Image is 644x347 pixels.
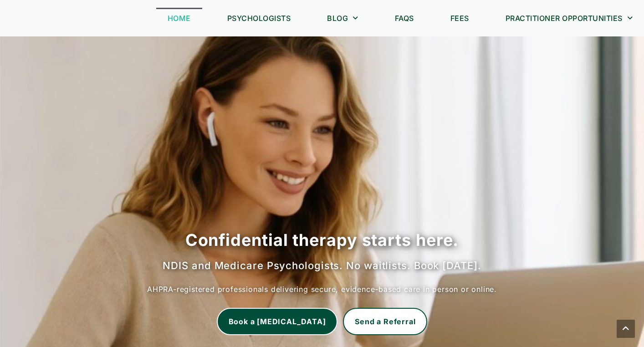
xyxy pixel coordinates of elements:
h2: NDIS and Medicare Psychologists. No waitlists. Book [DATE]. [9,259,635,273]
a: Blog [316,8,370,29]
a: Home [156,8,202,29]
p: AHPRA-registered professionals delivering secure, evidence-based care in person or online. [9,282,635,296]
h1: Confidential therapy starts here. [9,229,635,251]
a: Send a Referral to Chat Corner [343,308,427,335]
a: FAQs [383,8,425,29]
a: Fees [439,8,480,29]
a: Book a Psychologist Now [217,308,338,335]
a: Scroll to the top of the page [617,320,635,338]
a: Psychologists [216,8,302,29]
